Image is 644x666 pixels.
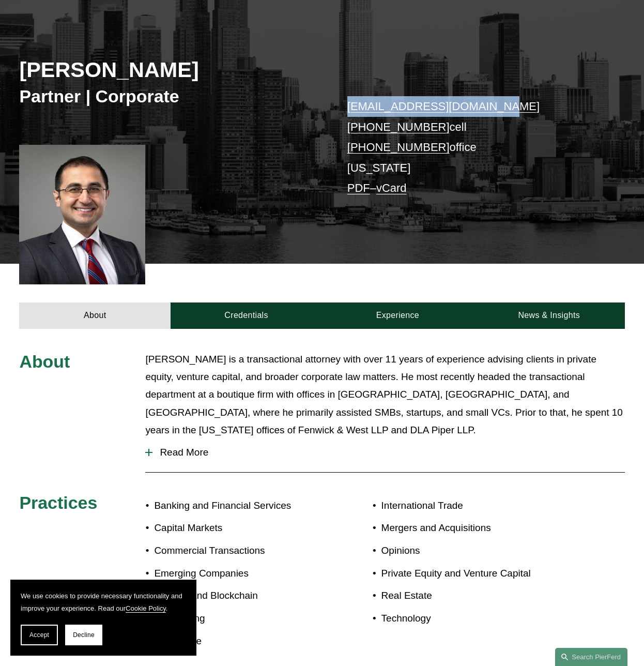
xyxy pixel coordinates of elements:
a: [PHONE_NUMBER] [347,141,450,154]
span: Read More [152,447,624,458]
p: Private Equity and Venture Capital [381,565,574,582]
a: Cookie Policy [126,604,166,612]
p: We use cookies to provide necessary functionality and improve your experience. Read our . [21,590,186,614]
button: Read More [145,439,624,466]
p: Technology [381,610,574,627]
a: vCard [376,181,407,194]
p: Healthcare [154,632,322,650]
span: Accept [29,631,49,639]
a: Experience [322,302,473,328]
a: PDF [347,181,370,194]
p: Franchising [154,610,322,627]
span: About [19,352,70,371]
a: News & Insights [473,302,625,328]
a: Search this site [555,648,627,666]
p: Opinions [381,542,574,559]
span: Practices [19,493,97,512]
h2: [PERSON_NAME] [19,57,322,83]
h3: Partner | Corporate [19,85,322,107]
section: Cookie banner [10,580,196,656]
p: [PERSON_NAME] is a transactional attorney with over 11 years of experience advising clients in pr... [145,351,624,439]
p: Capital Markets [154,519,322,537]
a: [PHONE_NUMBER] [347,120,450,133]
button: Decline [65,625,102,645]
p: Real Estate [381,587,574,604]
a: [EMAIL_ADDRESS][DOMAIN_NAME] [347,100,540,113]
p: International Trade [381,497,574,514]
a: About [19,302,171,328]
p: Commercial Transactions [154,542,322,559]
p: FinTech and Blockchain [154,587,322,604]
p: Emerging Companies [154,565,322,582]
button: Accept [21,625,58,645]
p: Banking and Financial Services [154,497,322,514]
p: cell office [US_STATE] – [347,96,600,199]
a: Credentials [171,302,322,328]
span: Decline [73,631,95,639]
p: Mergers and Acquisitions [381,519,574,537]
